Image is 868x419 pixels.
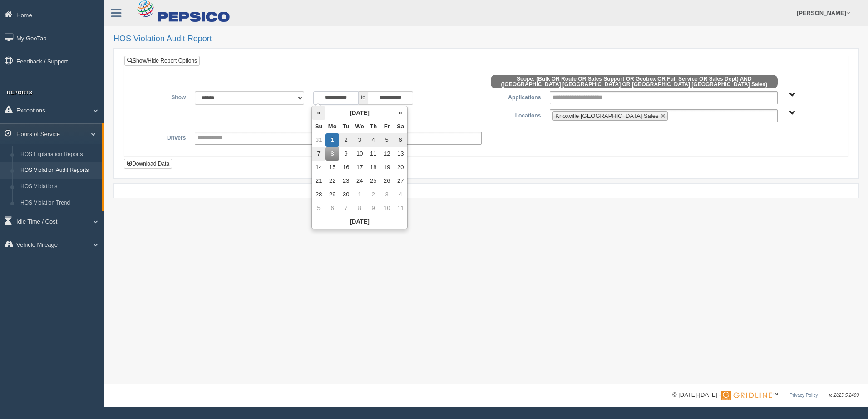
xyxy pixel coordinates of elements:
[366,147,380,161] td: 11
[394,106,407,120] th: »
[131,91,190,102] label: Show
[312,106,325,120] th: «
[380,133,394,147] td: 5
[394,188,407,201] td: 4
[312,120,325,133] th: Su
[366,188,380,201] td: 2
[325,161,339,174] td: 15
[353,174,366,188] td: 24
[394,147,407,161] td: 13
[394,133,407,147] td: 6
[339,120,353,133] th: Tu
[325,174,339,188] td: 22
[325,120,339,133] th: Mo
[325,133,339,147] td: 1
[16,195,102,211] a: HOS Violation Trend
[325,147,339,161] td: 8
[366,120,380,133] th: Th
[312,161,325,174] td: 14
[394,174,407,188] td: 27
[366,174,380,188] td: 25
[380,201,394,215] td: 10
[131,132,190,142] label: Drivers
[339,133,353,147] td: 2
[124,159,172,169] button: Download Data
[394,120,407,133] th: Sa
[366,133,380,147] td: 4
[325,201,339,215] td: 6
[366,201,380,215] td: 9
[353,133,366,147] td: 3
[721,391,772,400] img: Gridline
[339,161,353,174] td: 16
[339,188,353,201] td: 30
[789,393,818,398] a: Privacy Policy
[380,161,394,174] td: 19
[124,56,200,66] a: Show/Hide Report Options
[312,188,325,201] td: 28
[380,174,394,188] td: 26
[16,146,102,163] a: HOS Explanation Reports
[16,179,102,195] a: HOS Violations
[353,161,366,174] td: 17
[366,161,380,174] td: 18
[325,188,339,201] td: 29
[353,147,366,161] td: 10
[380,120,394,133] th: Fr
[486,91,545,102] label: Applications
[380,147,394,161] td: 12
[353,120,366,133] th: We
[672,390,859,400] div: © [DATE]-[DATE] - ™
[312,147,325,161] td: 7
[312,133,325,147] td: 31
[359,91,368,105] span: to
[394,201,407,215] td: 11
[829,393,859,398] span: v. 2025.5.2403
[16,162,102,179] a: HOS Violation Audit Reports
[394,161,407,174] td: 20
[486,109,545,120] label: Locations
[380,188,394,201] td: 3
[312,174,325,188] td: 21
[312,215,407,229] th: [DATE]
[491,75,778,88] span: Scope: (Bulk OR Route OR Sales Support OR Geobox OR Full Service OR Sales Dept) AND ([GEOGRAPHIC_...
[339,201,353,215] td: 7
[353,201,366,215] td: 8
[555,112,658,119] span: Knoxville [GEOGRAPHIC_DATA] Sales
[339,174,353,188] td: 23
[312,201,325,215] td: 5
[353,188,366,201] td: 1
[325,106,394,120] th: [DATE]
[339,147,353,161] td: 9
[113,34,859,44] h2: HOS Violation Audit Report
